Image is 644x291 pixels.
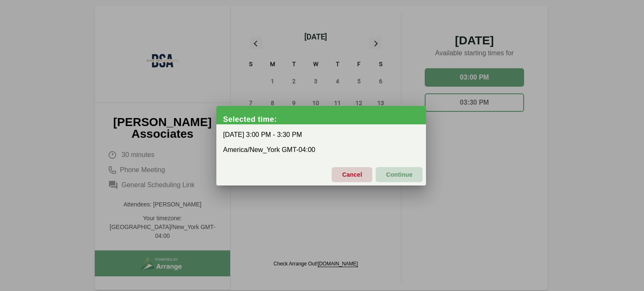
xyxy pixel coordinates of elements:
[376,167,423,182] button: Continue
[342,166,362,183] span: Cancel
[332,167,372,182] button: Cancel
[386,166,413,183] span: Continue
[216,124,426,160] div: [DATE] 3:00 PM - 3:30 PM America/New_York GMT-04:00
[223,115,426,124] div: Selected time:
